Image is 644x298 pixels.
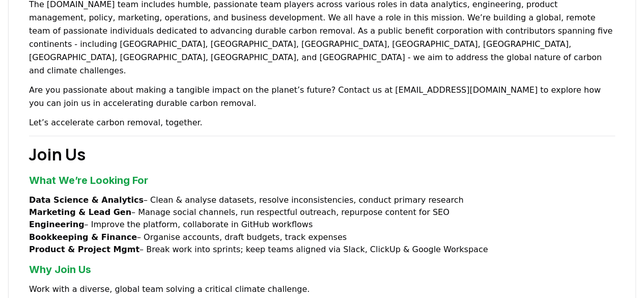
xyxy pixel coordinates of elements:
[29,116,615,129] p: Let’s accelerate carbon removal, together.
[29,244,139,254] strong: Product & Project Mgmt
[29,207,131,217] strong: Marketing & Lead Gen
[29,232,137,241] strong: Bookkeeping & Finance
[29,142,615,167] h2: Join Us
[29,194,615,206] li: – Clean & analyse datasets, resolve inconsistencies, conduct primary research
[29,195,144,205] strong: Data Science & Analytics
[29,206,615,219] li: – Manage social channels, run respectful outreach, repurpose content for SEO
[29,220,85,229] strong: Engineering
[29,84,615,110] p: Are you passionate about making a tangible impact on the planet’s future? Contact us at [EMAIL_AD...
[29,283,615,295] li: Work with a diverse, global team solving a critical climate challenge.
[29,173,615,188] h3: What We’re Looking For
[29,261,615,277] h3: Why Join Us
[29,243,615,255] li: – Break work into sprints; keep teams aligned via Slack, ClickUp & Google Workspace
[29,219,615,231] li: – Improve the platform, collaborate in GitHub workflows
[29,231,615,243] li: – Organise accounts, draft budgets, track expenses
